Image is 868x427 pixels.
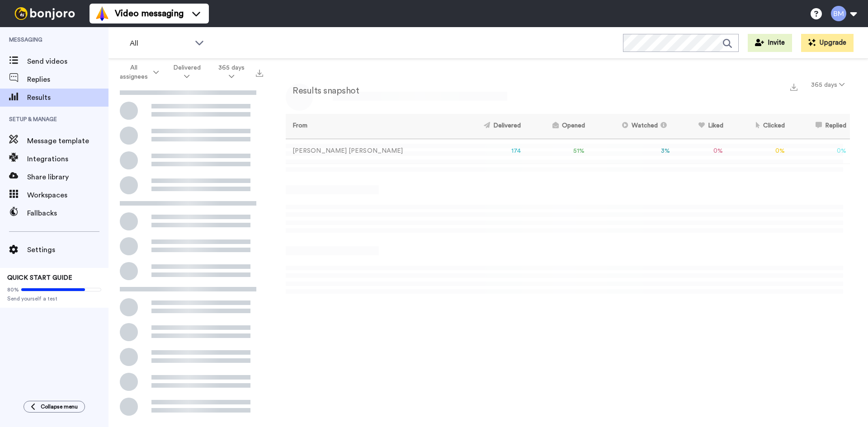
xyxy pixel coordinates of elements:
[7,286,19,293] span: 80%
[524,139,588,164] td: 51 %
[727,114,789,139] th: Clicked
[41,403,78,410] span: Collapse menu
[7,275,72,281] span: QUICK START GUIDE
[286,86,359,96] h2: Results snapshot
[589,139,674,164] td: 3 %
[115,7,184,20] span: Video messaging
[674,114,726,139] th: Liked
[27,92,108,103] span: Results
[727,139,789,164] td: 0 %
[788,114,850,139] th: Replied
[27,172,108,183] span: Share library
[27,208,108,219] span: Fallbacks
[27,154,108,164] span: Integrations
[801,34,854,52] button: Upgrade
[454,139,524,164] td: 174
[11,7,79,20] img: bj-logo-header-white.svg
[674,139,726,164] td: 0 %
[164,60,209,85] button: Delivered
[130,38,190,49] span: All
[27,244,108,255] span: Settings
[116,63,151,81] span: All assignees
[24,401,85,413] button: Collapse menu
[454,114,524,139] th: Delivered
[27,56,108,67] span: Send videos
[27,74,108,85] span: Replies
[788,139,850,164] td: 0 %
[27,136,108,146] span: Message template
[256,70,263,77] img: export.svg
[790,84,797,91] img: export.svg
[748,34,792,52] button: Invite
[209,60,253,85] button: 365 days
[95,6,109,21] img: vm-color.svg
[806,77,850,93] button: 365 days
[27,190,108,201] span: Workspaces
[589,114,674,139] th: Watched
[788,80,800,93] button: Export a summary of each team member’s results that match this filter now.
[253,66,266,79] button: Export all results that match these filters now.
[286,139,454,164] td: [PERSON_NAME] [PERSON_NAME]
[286,114,454,139] th: From
[524,114,588,139] th: Opened
[7,295,101,302] span: Send yourself a test
[110,60,164,85] button: All assignees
